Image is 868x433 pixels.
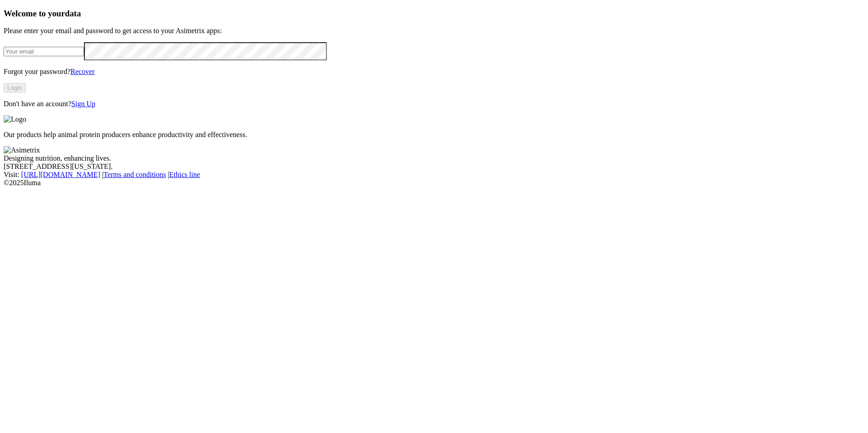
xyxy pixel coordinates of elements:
img: Logo [4,115,26,123]
a: [URL][DOMAIN_NAME] [21,171,100,178]
p: Don't have an account? [4,100,864,108]
p: Our products help animal protein producers enhance productivity and effectiveness. [4,131,864,139]
input: Your email [4,47,84,56]
div: © 2025 Iluma [4,179,864,187]
span: data [65,9,81,18]
a: Ethics line [169,171,200,178]
p: Please enter your email and password to get access to your Asimetrix apps: [4,27,864,35]
img: Asimetrix [4,146,40,154]
div: [STREET_ADDRESS][US_STATE]. [4,162,864,171]
button: Login [4,83,26,93]
h3: Welcome to your [4,9,864,19]
a: Terms and conditions [104,171,166,178]
a: Sign Up [71,100,95,108]
p: Forgot your password? [4,68,864,76]
a: Recover [70,68,94,75]
div: Designing nutrition, enhancing lives. [4,154,864,162]
div: Visit : | | [4,171,864,179]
